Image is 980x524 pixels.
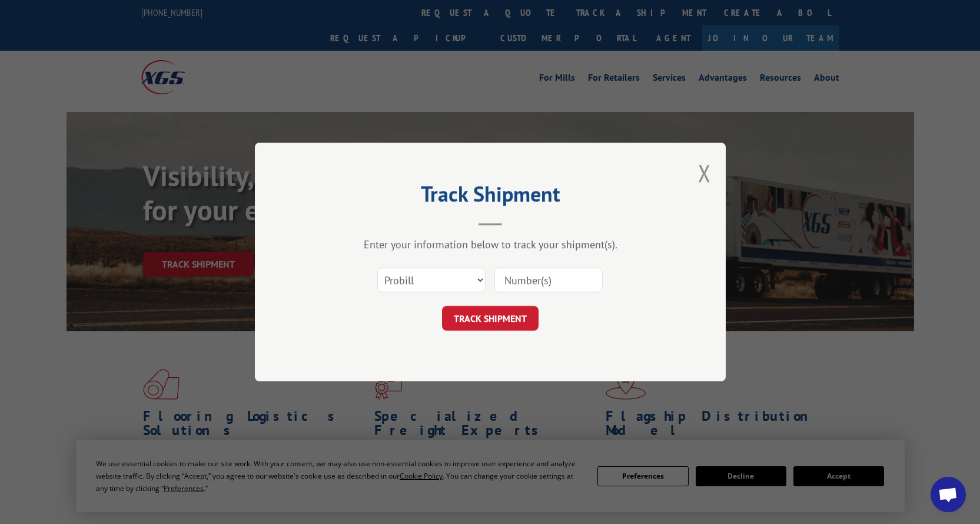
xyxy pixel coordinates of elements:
[314,238,667,251] div: Enter your information below to track your shipment(s).
[931,477,966,512] div: Open chat
[442,306,539,331] button: TRACK SHIPMENT
[698,157,711,189] button: Close modal
[314,186,667,208] h2: Track Shipment
[494,268,603,292] input: Number(s)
